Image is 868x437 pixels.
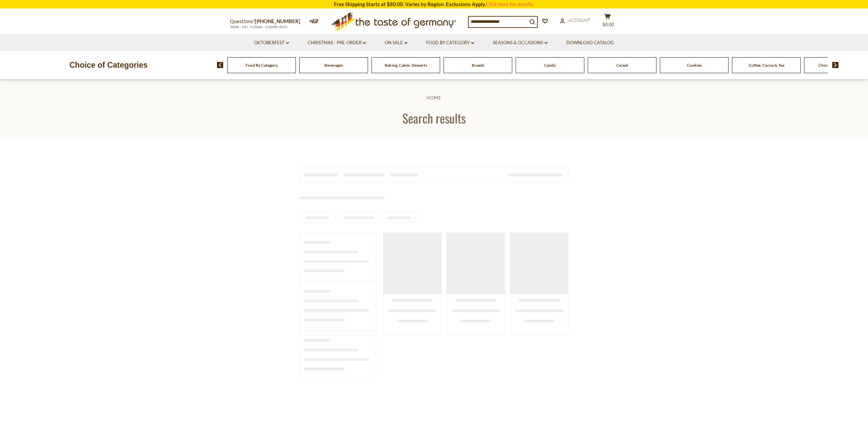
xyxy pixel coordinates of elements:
[568,17,590,23] span: Account
[602,22,614,27] span: $0.00
[832,62,839,68] img: next arrow
[385,39,407,47] a: On Sale
[687,63,702,68] a: Cookies
[230,17,305,26] p: Questions?
[385,63,427,68] a: Baking, Cakes, Desserts
[493,39,548,47] a: Seasons & Occasions
[486,1,534,7] a: Click here for details.
[472,63,484,68] a: Breads
[246,63,278,68] a: Food By Category
[254,39,289,47] a: Oktoberfest
[308,39,366,47] a: Christmas - PRE-ORDER
[217,62,223,68] img: previous arrow
[21,110,847,126] h1: Search results
[544,63,556,68] a: Candy
[560,17,590,24] a: Account
[324,63,343,68] a: Beverages
[818,63,859,68] a: Chocolate & Marzipan
[230,25,288,29] span: MON - FRI, 9:00AM - 5:00PM (EST)
[616,63,628,68] a: Cereal
[749,63,784,68] a: Coffee, Cocoa & Tea
[427,95,441,100] a: Home
[426,39,474,47] a: Food By Category
[566,39,614,47] a: Download Catalog
[597,13,618,30] button: $0.00
[255,18,300,24] a: [PHONE_NUMBER]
